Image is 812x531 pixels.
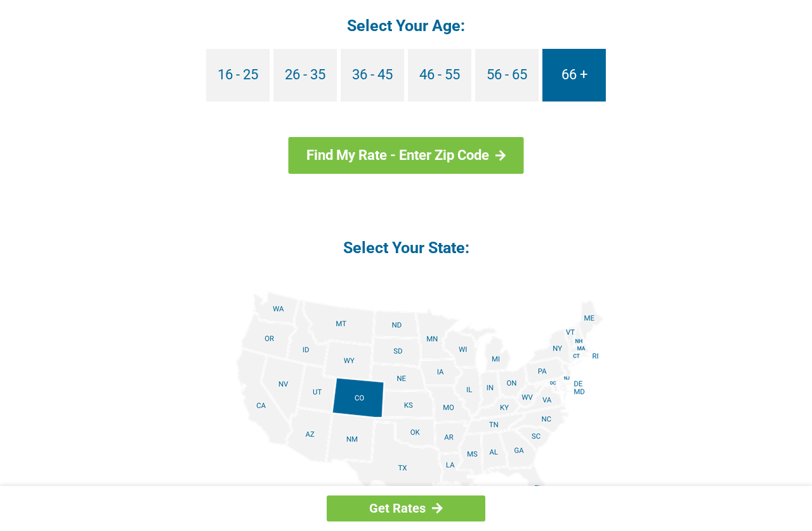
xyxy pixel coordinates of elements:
a: 56 - 65 [475,49,539,102]
a: 16 - 25 [206,49,270,102]
a: 36 - 45 [341,49,404,102]
a: Find My Rate - Enter Zip Code [289,137,524,174]
h4: Select Your State: [101,237,710,258]
a: 66 + [542,49,606,102]
a: Get Rates [327,495,485,521]
a: 46 - 55 [408,49,471,102]
h4: Select Your Age: [101,15,710,36]
a: 26 - 35 [273,49,337,102]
